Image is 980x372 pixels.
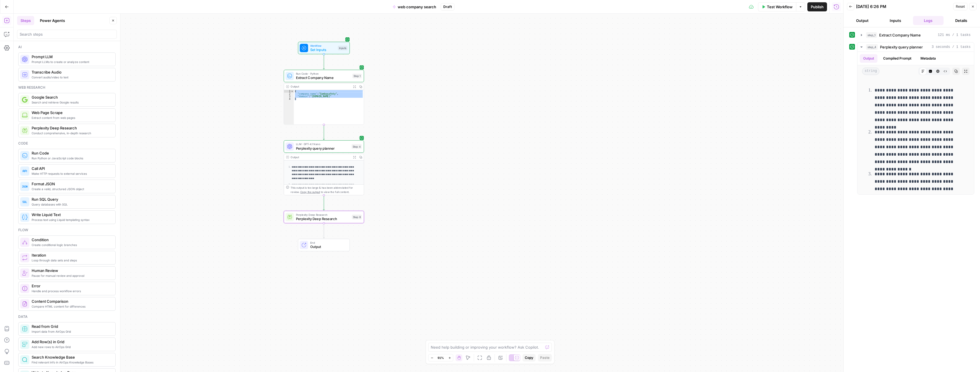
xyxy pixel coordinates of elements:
[32,268,111,273] span: Human Review
[913,16,944,25] button: Logs
[32,298,111,304] span: Content Comparison
[32,217,111,222] span: Process text using Liquid templating syntax
[932,44,971,50] span: 3 seconds / 1 tasks
[284,95,294,98] div: 3
[32,289,111,293] span: Handle and process workflow errors
[953,3,967,10] button: Reset
[32,171,111,176] span: Make HTTP requests to external services
[284,42,364,54] div: WorkflowSet InputsInputs
[310,244,346,249] span: Output
[18,44,116,50] div: Ai
[32,166,111,171] span: Call API
[300,190,320,194] span: Copy the output
[32,54,111,60] span: Prompt LLM
[18,314,116,319] div: Data
[284,93,294,95] div: 2
[284,70,364,125] div: Run Code · PythonExtract Company NameStep 1Output{ "company_name":"Sambasafety", "domain":"[DOMAI...
[32,100,111,105] span: Search and retrieve Google results
[32,283,111,289] span: Error
[32,339,111,345] span: Add Row(s) in Grid
[32,75,111,80] span: Convert audio/video to text
[847,16,878,25] button: Output
[296,142,350,146] span: LLM · GPT-4.1 Nano
[296,75,350,80] span: Extract Company Name
[352,74,362,78] div: Step 1
[32,202,111,207] span: Query databases with SQL
[811,4,824,10] span: Publish
[32,150,111,156] span: Run Code
[438,355,444,360] span: 91%
[291,90,293,93] span: Toggle code folding, rows 1 through 4
[866,44,878,50] span: step_4
[323,195,324,210] g: Edge from step_4 to step_8
[284,98,294,100] div: 4
[857,52,974,194] div: 3 seconds / 1 tasks
[323,125,324,140] g: Edge from step_1 to step_4
[860,54,877,63] button: Output
[32,69,111,75] span: Transcribe Audio
[540,355,550,360] span: Paste
[323,223,324,238] g: Edge from step_8 to end
[32,329,111,334] span: Import data from AirOps Grid
[946,16,977,25] button: Details
[398,4,436,10] span: web company search
[36,16,68,25] button: Power Agents
[284,90,294,93] div: 1
[32,110,111,115] span: Web Page Scrape
[296,213,350,217] span: Perplexity Deep Research
[18,85,116,90] div: Web research
[857,31,974,40] button: 121 ms / 1 tasks
[32,196,111,202] span: Run SQL Query
[352,215,362,219] div: Step 8
[296,146,350,151] span: Perplexity query planner
[291,155,350,159] div: Output
[17,16,34,25] button: Steps
[866,32,877,38] span: step_1
[880,54,915,63] button: Compiled Prompt
[296,72,350,76] span: Run Code · Python
[32,187,111,191] span: Create a valid, structured JSON object
[32,360,111,365] span: Find relevant info in AirOps Knowledge Bases
[807,2,827,11] button: Publish
[291,85,350,89] div: Output
[32,115,111,120] span: Extract content from web pages
[310,241,346,245] span: End
[443,4,452,9] span: Draft
[32,60,111,64] span: Prompt LLMs to create or analyze content
[32,252,111,258] span: Iteration
[338,46,348,50] div: Inputs
[310,47,336,52] span: Set Inputs
[857,42,974,52] button: 3 seconds / 1 tasks
[917,54,939,63] button: Metadata
[862,68,879,75] span: string
[18,141,116,146] div: Code
[22,301,28,307] img: vrinnnclop0vshvmafd7ip1g7ohf
[879,32,921,38] span: Extract Company Name
[32,94,111,100] span: Google Search
[284,211,364,223] div: Perplexity Deep ResearchPerplexity Deep ResearchStep 8
[284,239,364,251] div: EndOutput
[310,44,336,48] span: Workflow
[389,2,440,11] button: web company search
[296,216,350,221] span: Perplexity Deep Research
[32,125,111,131] span: Perplexity Deep Research
[20,31,114,37] input: Search steps
[32,156,111,160] span: Run Python or JavaScript code blocks
[32,237,111,243] span: Condition
[291,186,362,194] div: This output is too large & has been abbreviated for review. to view the full content.
[32,324,111,329] span: Read from Grid
[538,354,552,361] button: Paste
[938,32,971,38] span: 121 ms / 1 tasks
[758,2,796,11] button: Test Workflow
[32,304,111,309] span: Compare HTML content for differences
[32,345,111,349] span: Add new rows to AirOps Grid
[352,144,362,149] div: Step 4
[522,354,536,361] button: Copy
[32,354,111,360] span: Search Knowledge Base
[32,243,111,247] span: Create conditional logic branches
[525,355,533,360] span: Copy
[956,4,965,9] span: Reset
[880,16,911,25] button: Inputs
[323,54,324,69] g: Edge from start to step_1
[32,181,111,187] span: Format JSON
